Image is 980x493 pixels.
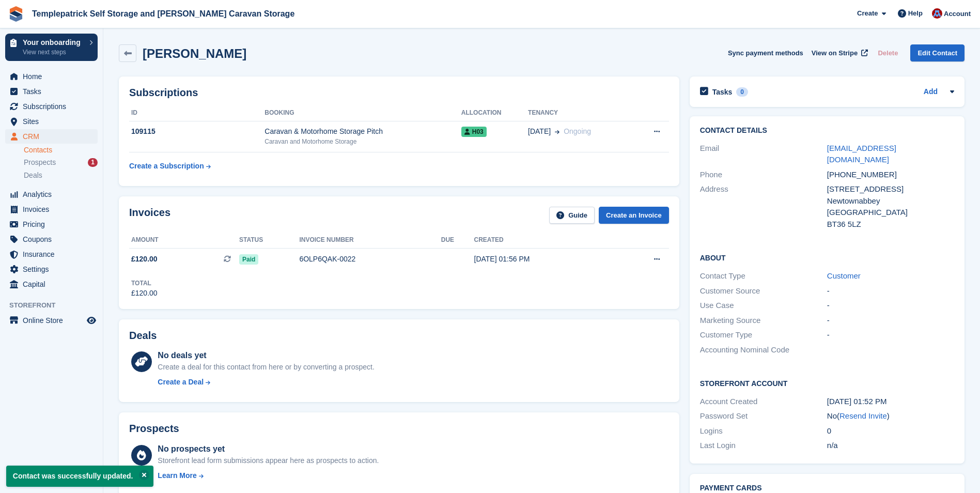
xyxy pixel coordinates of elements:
[23,187,85,202] span: Analytics
[23,232,85,246] span: Coupons
[129,161,204,172] div: Create a Subscription
[299,232,441,249] th: Invoice number
[700,440,827,452] div: Last Login
[528,126,551,137] span: [DATE]
[827,169,954,181] div: [PHONE_NUMBER]
[23,217,85,232] span: Pricing
[299,254,441,265] div: 6OLP6QAK-0022
[24,171,42,180] span: Deals
[23,262,85,276] span: Settings
[5,69,98,84] a: menu
[736,87,748,97] div: 0
[5,277,98,291] a: menu
[857,8,878,19] span: Create
[239,232,299,249] th: Status
[131,254,158,265] span: £120.00
[24,158,56,167] span: Prospects
[158,443,379,455] div: No prospects yet
[265,126,461,137] div: Caravan & Motorhome Storage Pitch
[441,232,474,249] th: Due
[700,378,954,388] h2: Storefront Account
[700,425,827,437] div: Logins
[700,344,827,356] div: Accounting Nominal Code
[8,6,24,22] img: stora-icon-8386f47178a22dfd0bd8f6a31ec36ba5ce8667c1dd55bd0f319d3a0aa187defe.svg
[6,466,153,487] p: Contact was successfully updated.
[5,247,98,261] a: menu
[812,48,858,58] span: View on Stripe
[5,84,98,99] a: menu
[23,247,85,261] span: Insurance
[827,300,954,312] div: -
[239,254,258,265] span: Paid
[158,362,374,373] div: Create a deal for this contact from here or by converting a prospect.
[5,187,98,202] a: menu
[5,217,98,232] a: menu
[129,126,265,137] div: 109115
[23,202,85,217] span: Invoices
[700,285,827,297] div: Customer Source
[23,69,85,84] span: Home
[143,47,246,60] h2: [PERSON_NAME]
[131,279,158,288] div: Total
[700,329,827,341] div: Customer Type
[5,262,98,276] a: menu
[827,271,861,280] a: Customer
[129,423,179,435] h2: Prospects
[5,232,98,246] a: menu
[129,157,211,176] a: Create a Subscription
[28,5,299,22] a: Templepatrick Self Storage and [PERSON_NAME] Caravan Storage
[23,129,85,144] span: CRM
[158,377,374,388] a: Create a Deal
[23,313,85,328] span: Online Store
[528,105,633,121] th: Tenancy
[700,270,827,282] div: Contact Type
[265,105,461,121] th: Booking
[24,145,98,155] a: Contacts
[700,484,954,492] h2: Payment cards
[700,183,827,230] div: Address
[827,396,954,408] div: [DATE] 01:52 PM
[700,396,827,408] div: Account Created
[910,44,965,61] a: Edit Contact
[5,129,98,144] a: menu
[24,157,98,168] a: Prospects 1
[158,470,379,481] a: Learn More
[129,87,669,99] h2: Subscriptions
[5,99,98,114] a: menu
[564,127,591,135] span: Ongoing
[474,232,615,249] th: Created
[827,329,954,341] div: -
[599,207,669,224] a: Create an Invoice
[5,313,98,328] a: menu
[5,202,98,217] a: menu
[461,105,528,121] th: Allocation
[23,277,85,291] span: Capital
[924,86,938,98] a: Add
[700,315,827,327] div: Marketing Source
[129,330,157,342] h2: Deals
[158,470,196,481] div: Learn More
[5,114,98,129] a: menu
[807,44,870,61] a: View on Stripe
[88,158,98,167] div: 1
[131,288,158,299] div: £120.00
[23,99,85,114] span: Subscriptions
[9,300,103,311] span: Storefront
[908,8,923,19] span: Help
[700,143,827,166] div: Email
[24,170,98,181] a: Deals
[827,410,954,422] div: No
[265,137,461,146] div: Caravan and Motorhome Storage
[129,207,170,224] h2: Invoices
[837,411,890,420] span: ( )
[827,425,954,437] div: 0
[712,87,733,97] h2: Tasks
[461,127,487,137] span: H03
[549,207,595,224] a: Guide
[827,207,954,219] div: [GEOGRAPHIC_DATA]
[23,39,84,46] p: Your onboarding
[839,411,887,420] a: Resend Invite
[700,252,954,263] h2: About
[5,34,98,61] a: Your onboarding View next steps
[827,285,954,297] div: -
